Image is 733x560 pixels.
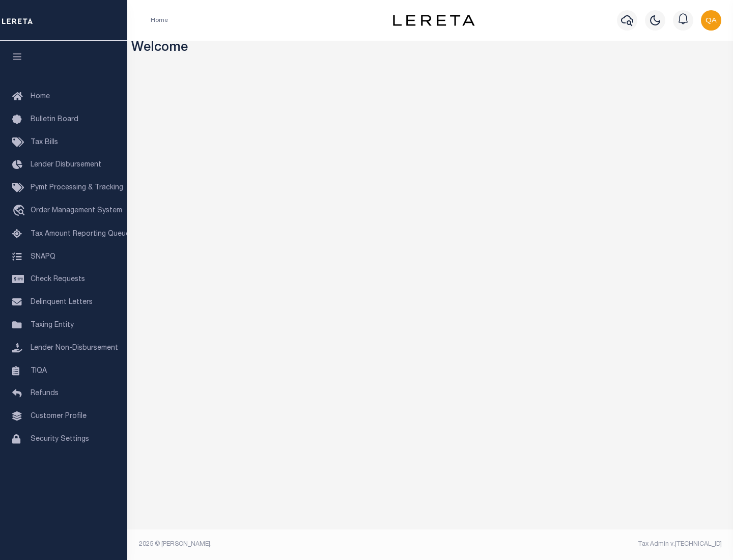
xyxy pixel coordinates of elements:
span: Customer Profile [31,413,87,420]
span: Security Settings [31,436,89,443]
span: Check Requests [31,276,85,283]
li: Home [151,16,168,25]
span: Refunds [31,390,59,397]
span: Order Management System [31,207,122,214]
span: Tax Bills [31,139,58,146]
span: SNAPQ [31,253,55,260]
span: Delinquent Letters [31,299,93,306]
span: Home [31,93,50,100]
span: Taxing Entity [31,322,74,329]
i: travel_explore [12,205,29,218]
span: Bulletin Board [31,116,78,123]
div: Tax Admin v.[TECHNICAL_ID] [438,540,722,549]
span: Tax Amount Reporting Queue [31,231,130,238]
h3: Welcome [131,41,729,57]
span: Pymt Processing & Tracking [31,184,123,191]
img: logo-dark.svg [393,15,474,26]
span: TIQA [31,367,47,374]
img: svg+xml;base64,PHN2ZyB4bWxucz0iaHR0cDovL3d3dy53My5vcmcvMjAwMC9zdmciIHBvaW50ZXItZXZlbnRzPSJub25lIi... [701,10,721,31]
span: Lender Non-Disbursement [31,345,118,352]
span: Lender Disbursement [31,161,101,169]
div: 2025 © [PERSON_NAME]. [131,540,431,549]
